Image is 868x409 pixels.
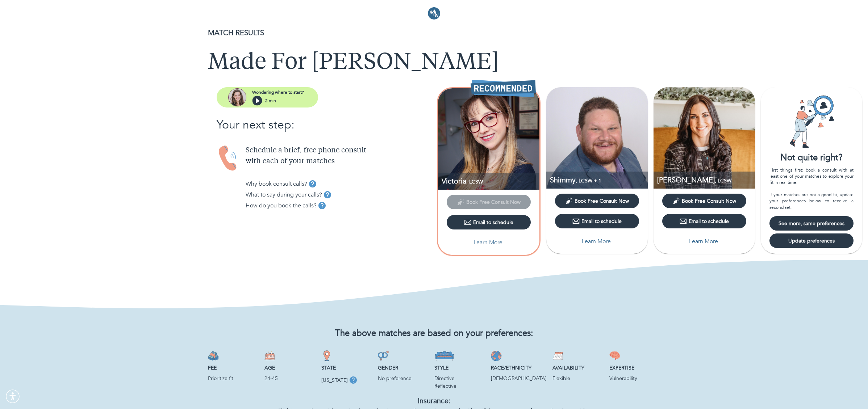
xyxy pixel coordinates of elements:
[689,237,718,246] p: Learn More
[208,375,259,382] p: Prioritize fit
[447,215,531,229] button: Email to schedule
[217,87,318,107] button: assistantWondering where to start?2 min
[555,194,639,208] button: Book Free Consult Now
[491,364,547,372] p: Race/Ethnicity
[609,375,660,382] p: Vulnerability
[555,234,639,249] button: Learn More
[208,50,660,76] h1: Made For [PERSON_NAME]
[552,375,603,382] p: Flexible
[609,350,620,361] img: Expertise
[784,94,839,149] img: Card icon
[761,152,862,164] div: Not quite right?
[378,364,429,372] p: Gender
[264,364,315,372] p: Age
[772,220,851,227] span: See more, same preferences
[438,88,539,190] img: Victoria Goldenberg profile
[321,350,332,361] img: State
[555,214,639,228] button: Email to schedule
[378,350,389,361] img: Gender
[217,116,434,134] p: Your next step:
[321,364,372,372] p: State
[715,177,731,184] span: , LCSW
[464,219,513,226] div: Email to schedule
[252,89,304,96] p: Wondering where to start?
[769,233,854,248] button: Update preferences
[208,364,259,372] p: Fee
[208,328,660,339] h2: The above matches are based on your preferences:
[434,350,454,361] img: Style
[772,237,851,244] span: Update preferences
[657,175,755,185] p: LCSW
[264,375,315,382] p: 24-45
[208,350,219,361] img: Fee
[228,88,246,106] img: assistant
[246,201,317,210] p: How do you book the calls?
[582,237,611,246] p: Learn More
[217,145,240,172] img: Handset
[307,178,318,189] button: tooltip
[208,396,660,406] p: Insurance:
[466,178,483,185] span: , LCSW
[552,364,603,372] p: Availability
[572,218,622,225] div: Email to schedule
[609,364,660,372] p: Expertise
[348,375,359,385] button: tooltip
[442,176,539,186] p: LCSW
[769,216,854,231] button: See more, same preferences
[662,234,746,249] button: Learn More
[769,167,854,211] div: First things first: book a consult with at least one of your matches to explore your fit in real ...
[662,214,746,228] button: Email to schedule
[378,375,429,382] p: No preference
[265,97,276,104] p: 2 min
[473,238,502,247] p: Learn More
[321,376,348,384] p: [US_STATE]
[682,198,736,204] span: Book Free Consult Now
[264,350,275,361] img: Age
[575,198,629,204] span: Book Free Consult Now
[428,7,440,20] img: Logo
[654,87,755,189] img: Alexis Sturnick profile
[550,175,648,185] p: LCSW, CASAC-G
[208,28,660,38] p: MATCH RESULTS
[447,235,531,250] button: Learn More
[680,218,729,225] div: Email to schedule
[434,375,485,382] p: Directive
[317,200,327,211] button: tooltip
[434,364,485,372] p: Style
[552,350,563,361] img: Availability
[322,189,333,200] button: tooltip
[662,194,746,208] button: Book Free Consult Now
[246,145,434,167] p: Schedule a brief, free phone consult with each of your matches
[246,190,322,199] p: What to say during your calls?
[471,80,536,97] img: Recommended Therapist
[447,198,531,205] span: This provider has not yet shared their calendar link. Please email the provider to schedule
[246,180,307,188] p: Why book consult calls?
[546,87,648,189] img: Shimmy Feintuch profile
[576,177,601,184] span: , LCSW + 1
[491,350,502,361] img: Race/Ethnicity
[491,375,547,382] p: Jewish
[434,382,485,390] p: Reflective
